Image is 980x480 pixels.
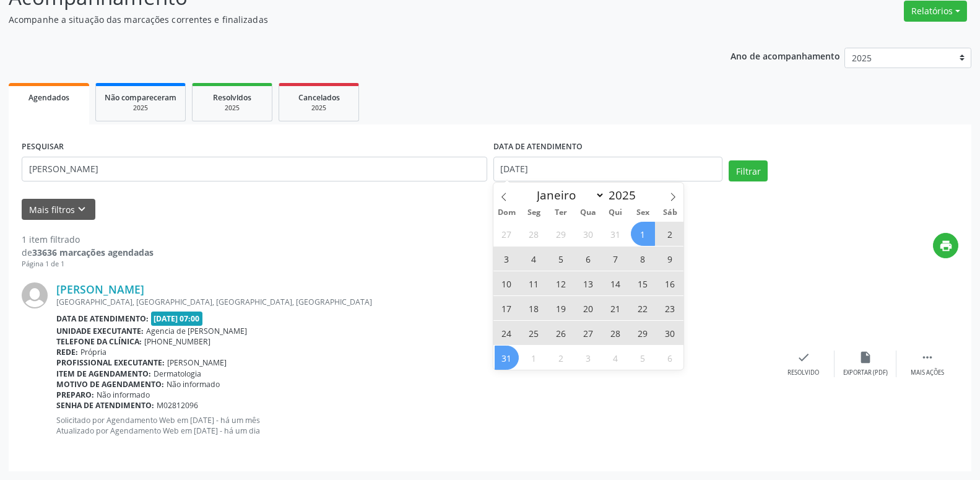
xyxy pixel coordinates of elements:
[495,321,519,345] span: Agosto 24, 2025
[797,351,810,364] i: check
[658,346,682,370] span: Setembro 6, 2025
[904,1,967,22] button: Relatórios
[56,357,165,368] b: Profissional executante:
[493,209,521,217] span: Dom
[547,209,575,217] span: Ter
[576,321,601,345] span: Agosto 27, 2025
[658,296,682,320] span: Agosto 23, 2025
[97,390,150,400] span: Não informado
[75,203,89,216] i: keyboard_arrow_down
[22,233,154,246] div: 1 item filtrado
[843,369,888,377] div: Exportar (PDF)
[631,247,655,271] span: Agosto 8, 2025
[787,369,819,377] div: Resolvido
[151,312,203,326] span: [DATE] 07:00
[298,92,340,103] span: Cancelados
[146,326,247,336] span: Agencia de [PERSON_NAME]
[549,247,573,271] span: Agosto 5, 2025
[56,282,144,296] a: [PERSON_NAME]
[167,357,227,368] span: [PERSON_NAME]
[56,400,154,411] b: Senha de atendimento:
[629,209,656,217] span: Sex
[56,379,164,390] b: Motivo de agendamento:
[493,157,723,181] input: Selecione um intervalo
[656,209,683,217] span: Sáb
[531,186,605,204] select: Month
[22,137,64,157] label: PESQUISAR
[56,347,78,357] b: Rede:
[939,239,953,253] i: print
[522,247,546,271] span: Agosto 4, 2025
[605,187,646,203] input: Year
[933,233,958,258] button: print
[658,321,682,345] span: Agosto 30, 2025
[576,346,601,370] span: Setembro 3, 2025
[32,247,154,258] strong: 33636 marcações agendadas
[9,13,683,26] p: Acompanhe a situação das marcações correntes e finalizadas
[549,321,573,345] span: Agosto 26, 2025
[658,247,682,271] span: Agosto 9, 2025
[911,369,944,377] div: Mais ações
[604,296,628,320] span: Agosto 21, 2025
[658,222,682,246] span: Agosto 2, 2025
[105,103,176,113] div: 2025
[549,222,573,246] span: Julho 29, 2025
[495,222,519,246] span: Julho 27, 2025
[729,160,768,181] button: Filtrar
[56,369,151,379] b: Item de agendamento:
[56,336,142,347] b: Telefone da clínica:
[549,296,573,320] span: Agosto 19, 2025
[167,379,220,390] span: Não informado
[22,246,154,259] div: de
[22,282,48,308] img: img
[631,321,655,345] span: Agosto 29, 2025
[56,390,94,400] b: Preparo:
[495,296,519,320] span: Agosto 17, 2025
[604,346,628,370] span: Setembro 4, 2025
[859,351,872,364] i: insert_drive_file
[576,247,601,271] span: Agosto 6, 2025
[522,321,546,345] span: Agosto 25, 2025
[144,336,210,347] span: [PHONE_NUMBER]
[522,222,546,246] span: Julho 28, 2025
[522,271,546,295] span: Agosto 11, 2025
[56,313,149,324] b: Data de atendimento:
[288,103,350,113] div: 2025
[22,199,95,220] button: Mais filtroskeyboard_arrow_down
[522,346,546,370] span: Setembro 1, 2025
[520,209,547,217] span: Seg
[549,346,573,370] span: Setembro 2, 2025
[575,209,602,217] span: Qua
[604,321,628,345] span: Agosto 28, 2025
[658,271,682,295] span: Agosto 16, 2025
[22,259,154,269] div: Página 1 de 1
[602,209,629,217] span: Qui
[28,92,69,103] span: Agendados
[201,103,263,113] div: 2025
[522,296,546,320] span: Agosto 18, 2025
[105,92,176,103] span: Não compareceram
[493,137,583,157] label: DATA DE ATENDIMENTO
[604,271,628,295] span: Agosto 14, 2025
[576,296,601,320] span: Agosto 20, 2025
[56,415,773,436] p: Solicitado por Agendamento Web em [DATE] - há um mês Atualizado por Agendamento Web em [DATE] - h...
[604,222,628,246] span: Julho 31, 2025
[213,92,251,103] span: Resolvidos
[631,222,655,246] span: Agosto 1, 2025
[154,369,201,379] span: Dermatologia
[631,346,655,370] span: Setembro 5, 2025
[631,271,655,295] span: Agosto 15, 2025
[576,222,601,246] span: Julho 30, 2025
[22,157,487,181] input: Nome, código do beneficiário ou CPF
[731,48,840,63] p: Ano de acompanhamento
[604,247,628,271] span: Agosto 7, 2025
[576,271,601,295] span: Agosto 13, 2025
[157,400,198,411] span: M02812096
[56,297,773,307] div: [GEOGRAPHIC_DATA], [GEOGRAPHIC_DATA], [GEOGRAPHIC_DATA], [GEOGRAPHIC_DATA]
[80,347,106,357] span: Própria
[631,296,655,320] span: Agosto 22, 2025
[549,271,573,295] span: Agosto 12, 2025
[495,271,519,295] span: Agosto 10, 2025
[495,247,519,271] span: Agosto 3, 2025
[921,351,934,364] i: 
